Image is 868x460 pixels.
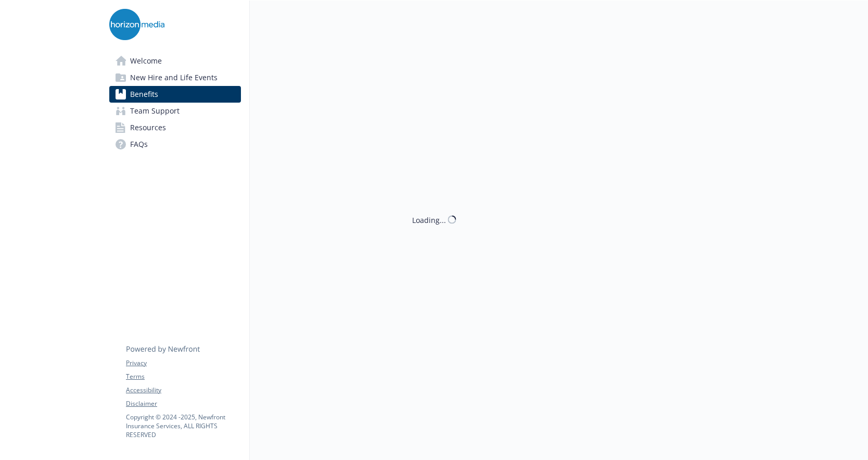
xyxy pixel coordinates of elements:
span: Team Support [130,103,180,119]
span: New Hire and Life Events [130,69,218,86]
a: FAQs [109,136,241,153]
a: Accessibility [126,386,240,395]
a: Welcome [109,53,241,69]
span: Welcome [130,53,162,69]
a: Terms [126,372,240,381]
a: Disclaimer [126,399,240,408]
a: Resources [109,119,241,136]
p: Copyright © 2024 - 2025 , Newfront Insurance Services, ALL RIGHTS RESERVED [126,413,240,439]
a: New Hire and Life Events [109,69,241,86]
span: Resources [130,119,166,136]
a: Benefits [109,86,241,103]
div: Loading... [412,214,446,225]
span: Benefits [130,86,158,103]
a: Privacy [126,358,240,368]
a: Team Support [109,103,241,119]
span: FAQs [130,136,148,153]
